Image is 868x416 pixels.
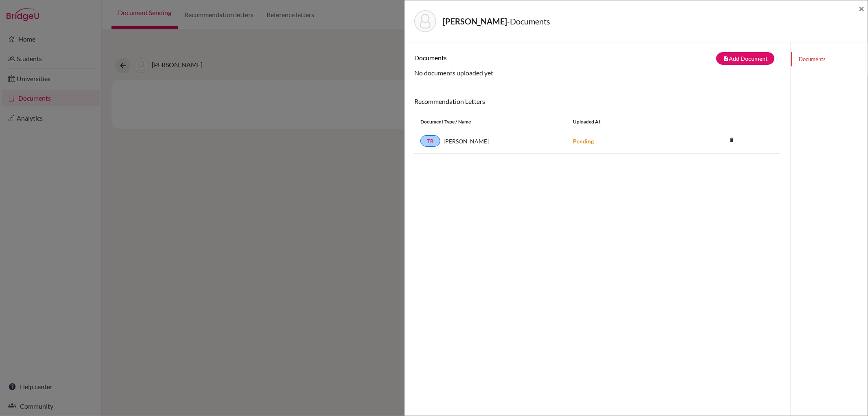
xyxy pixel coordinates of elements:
[726,135,738,146] a: delete
[726,134,738,146] i: delete
[444,137,489,145] span: [PERSON_NAME]
[859,4,864,13] button: Close
[414,54,597,62] h6: Documents
[414,52,781,78] div: No documents uploaded yet
[414,118,567,125] div: Document Type / Name
[567,118,689,125] div: Uploaded at
[791,52,868,66] a: Documents
[420,135,440,147] a: TR
[573,138,594,145] strong: Pending
[443,16,507,26] strong: [PERSON_NAME]
[414,97,781,105] h6: Recommendation Letters
[507,16,550,26] span: - Documents
[859,2,864,14] span: ×
[716,52,774,65] button: note_addAdd Document
[723,56,729,62] i: note_add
